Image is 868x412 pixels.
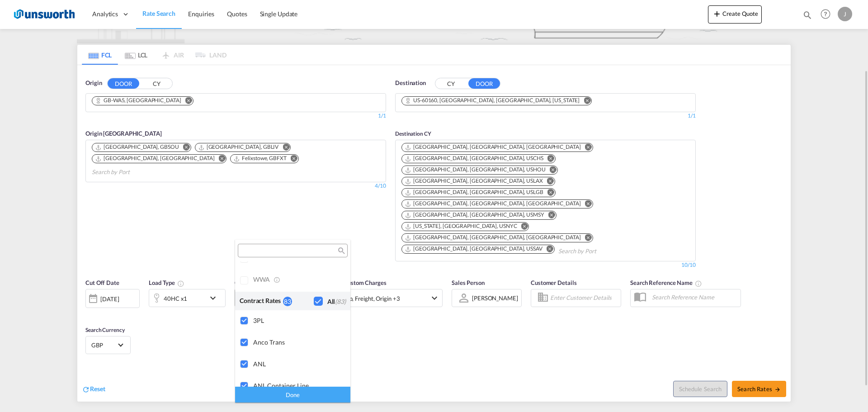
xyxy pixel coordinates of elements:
div: Anco Trans [253,338,343,346]
md-icon: icon-magnify [337,247,344,254]
div: ANL [253,360,343,368]
div: All [327,297,346,306]
md-icon: s18 icon-information-outline [274,276,282,284]
md-checkbox: Checkbox No Ink [314,296,346,306]
div: ANL Container Line [253,382,343,389]
div: Contract Rates [240,296,283,306]
div: 3PL [253,317,343,324]
div: WWA [253,275,343,284]
span: (83) [335,298,346,305]
div: Done [235,387,350,403]
div: 83 [283,297,292,306]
